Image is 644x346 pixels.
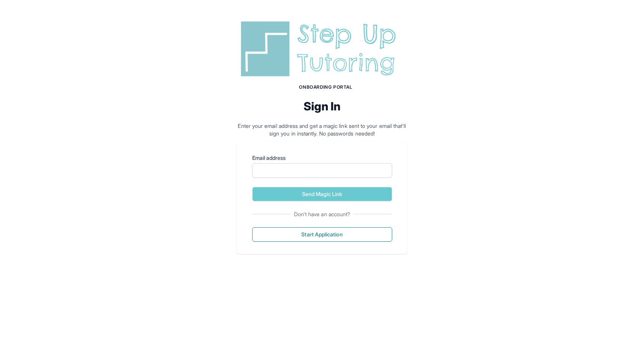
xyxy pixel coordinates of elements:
button: Send Magic Link [252,187,392,201]
span: Don't have an account? [291,210,353,218]
h2: Sign In [237,99,407,113]
button: Start Application [252,227,392,242]
img: Step Up Tutoring horizontal logo [237,18,407,80]
h1: Onboarding Portal [245,84,407,90]
label: Email address [252,154,392,162]
p: Enter your email address and get a magic link sent to your email that'll sign you in instantly. N... [237,122,407,137]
